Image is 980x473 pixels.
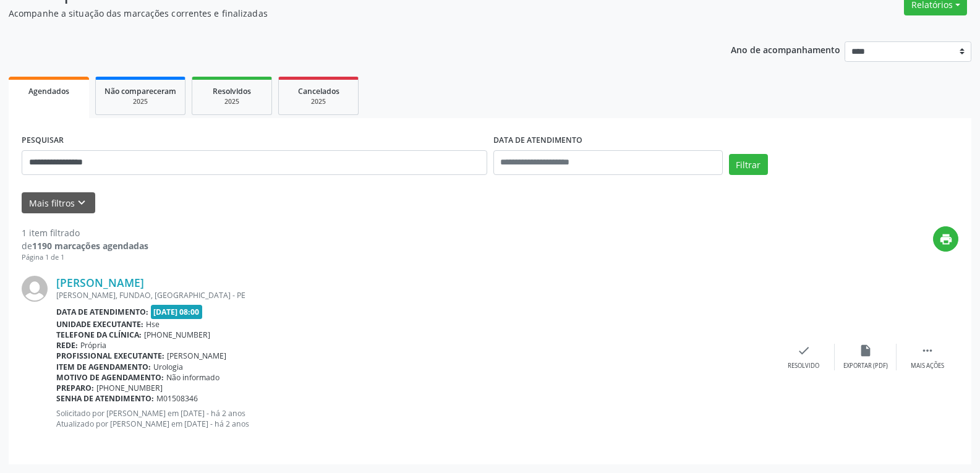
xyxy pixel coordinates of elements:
[56,372,164,383] b: Motivo de agendamento:
[298,86,339,96] span: Cancelados
[22,276,48,302] img: img
[493,131,582,150] label: DATA DE ATENDIMENTO
[729,154,768,175] button: Filtrar
[153,362,183,372] span: Urologia
[201,97,263,106] div: 2025
[144,330,210,340] span: [PHONE_NUMBER]
[911,362,944,370] div: Mais ações
[56,362,151,372] b: Item de agendamento:
[843,362,888,370] div: Exportar (PDF)
[151,305,203,319] span: [DATE] 08:00
[56,340,78,351] b: Rede:
[797,344,811,357] i: check
[166,372,219,383] span: Não informado
[146,319,160,330] span: Hse
[56,290,773,300] div: [PERSON_NAME], FUNDAO, [GEOGRAPHIC_DATA] - PE
[22,239,148,252] div: de
[933,226,958,252] button: print
[56,276,144,289] a: [PERSON_NAME]
[56,319,143,330] b: Unidade executante:
[288,97,349,106] div: 2025
[156,393,198,404] span: M01508346
[22,252,148,263] div: Página 1 de 1
[56,330,142,340] b: Telefone da clínica:
[9,7,683,20] p: Acompanhe a situação das marcações correntes e finalizadas
[22,131,64,150] label: PESQUISAR
[32,240,148,252] strong: 1190 marcações agendadas
[56,351,164,361] b: Profissional executante:
[939,232,953,246] i: print
[22,192,95,214] button: Mais filtroskeyboard_arrow_down
[56,307,148,317] b: Data de atendimento:
[96,383,163,393] span: [PHONE_NUMBER]
[56,408,773,429] p: Solicitado por [PERSON_NAME] em [DATE] - há 2 anos Atualizado por [PERSON_NAME] em [DATE] - há 2 ...
[75,196,88,210] i: keyboard_arrow_down
[859,344,872,357] i: insert_drive_file
[731,41,840,57] p: Ano de acompanhamento
[22,226,148,239] div: 1 item filtrado
[788,362,819,370] div: Resolvido
[56,393,154,404] b: Senha de atendimento:
[213,86,251,96] span: Resolvidos
[167,351,226,361] span: [PERSON_NAME]
[56,383,94,393] b: Preparo:
[104,86,176,96] span: Não compareceram
[80,340,106,351] span: Própria
[28,86,69,96] span: Agendados
[921,344,934,357] i: 
[104,97,176,106] div: 2025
